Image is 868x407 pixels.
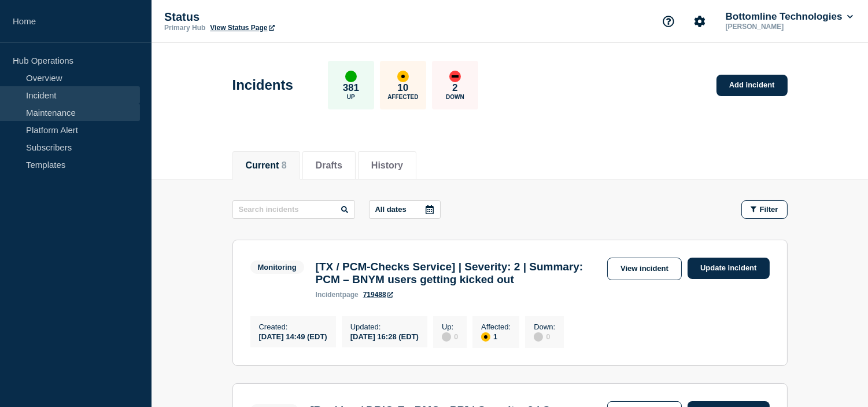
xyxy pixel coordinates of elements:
button: All dates [369,200,441,219]
p: page [316,291,359,299]
p: Down [446,94,464,100]
div: 1 [481,331,511,342]
p: All dates [375,205,407,214]
span: 8 [282,160,287,170]
p: Affected : [481,322,511,331]
button: Filter [741,200,788,219]
span: incident [316,291,342,299]
p: 2 [452,82,457,94]
h1: Incidents [232,77,293,93]
p: Down : [534,322,555,331]
button: Current 8 [246,160,287,171]
p: [PERSON_NAME] [723,23,844,31]
div: disabled [442,332,451,342]
a: 719488 [363,291,393,299]
a: View Status Page [210,24,274,32]
button: Support [656,9,681,34]
p: Up : [442,322,458,331]
p: Status [164,10,396,24]
div: 0 [534,331,555,342]
div: down [449,71,461,82]
button: History [371,160,403,171]
p: Up [347,94,355,100]
div: up [345,71,357,82]
a: View incident [607,258,682,280]
a: Add incident [716,75,788,96]
div: 0 [442,331,458,342]
div: [DATE] 14:49 (EDT) [259,331,327,341]
span: Filter [760,205,778,214]
button: Bottomline Technologies [723,11,855,23]
p: Created : [259,322,327,331]
div: disabled [534,332,543,342]
p: Affected [387,94,418,100]
p: 381 [343,82,359,94]
h3: [TX / PCM-Checks Service] | Severity: 2 | Summary: PCM – BNYM users getting kicked out [316,261,601,286]
p: 10 [397,82,408,94]
input: Search incidents [232,200,355,219]
div: affected [481,332,490,342]
p: Updated : [350,322,419,331]
p: Primary Hub [164,24,205,32]
a: Update incident [688,258,770,279]
div: affected [397,71,409,82]
div: [DATE] 16:28 (EDT) [350,331,419,341]
button: Account settings [688,9,712,34]
button: Drafts [316,160,342,171]
span: Monitoring [250,261,304,274]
